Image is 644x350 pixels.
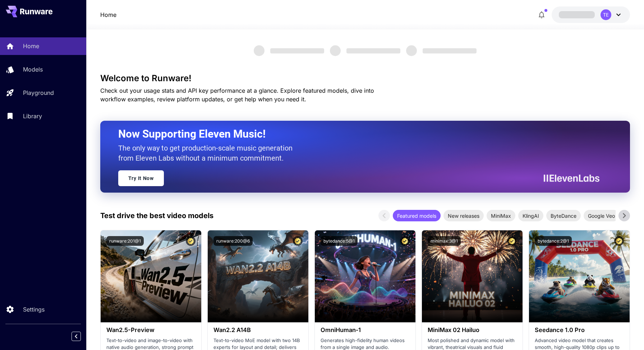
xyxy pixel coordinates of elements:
h3: Seedance 1.0 Pro [535,327,624,333]
div: TE [601,9,611,20]
p: Test drive the best video models [100,210,213,221]
h3: OmniHuman‑1 [321,327,410,333]
img: alt [208,230,308,322]
div: KlingAI [518,210,543,221]
img: alt [315,230,415,322]
button: Collapse sidebar [72,332,81,341]
button: runware:201@1 [106,236,144,246]
p: Models [23,65,43,74]
a: Home [100,10,116,19]
div: MiniMax [487,210,515,221]
img: alt [422,230,523,322]
img: alt [101,230,201,322]
p: The only way to get production-scale music generation from Eleven Labs without a minimum commitment. [118,143,298,163]
div: ByteDance [546,210,581,221]
h3: Wan2.2 A14B [213,327,303,333]
span: Featured models [393,212,441,220]
button: bytedance:2@1 [535,236,572,246]
button: bytedance:5@1 [321,236,358,246]
a: Try It Now [118,170,164,186]
h3: MiniMax 02 Hailuo [428,327,517,333]
div: Google Veo [584,210,619,221]
span: KlingAI [518,212,543,220]
button: Certified Model – Vetted for best performance and includes a commercial license. [400,236,410,246]
p: Home [23,42,39,50]
button: Certified Model – Vetted for best performance and includes a commercial license. [507,236,517,246]
button: Certified Model – Vetted for best performance and includes a commercial license. [293,236,303,246]
div: New releases [443,210,484,221]
p: Playground [23,88,54,97]
span: MiniMax [487,212,515,220]
h3: Welcome to Runware! [100,73,630,83]
button: minimax:3@1 [428,236,461,246]
div: Collapse sidebar [77,330,86,343]
div: Featured models [393,210,441,221]
nav: breadcrumb [100,10,116,19]
button: TE [552,6,630,23]
img: alt [529,230,630,322]
button: Certified Model – Vetted for best performance and includes a commercial license. [186,236,195,246]
button: Certified Model – Vetted for best performance and includes a commercial license. [614,236,624,246]
span: New releases [443,212,484,220]
p: Settings [23,305,45,314]
span: Google Veo [584,212,619,220]
p: Library [23,112,42,120]
h2: Now Supporting Eleven Music! [118,127,594,141]
h3: Wan2.5-Preview [106,327,195,333]
span: ByteDance [546,212,581,220]
span: Check out your usage stats and API key performance at a glance. Explore featured models, dive int... [100,87,374,103]
button: runware:200@6 [213,236,253,246]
